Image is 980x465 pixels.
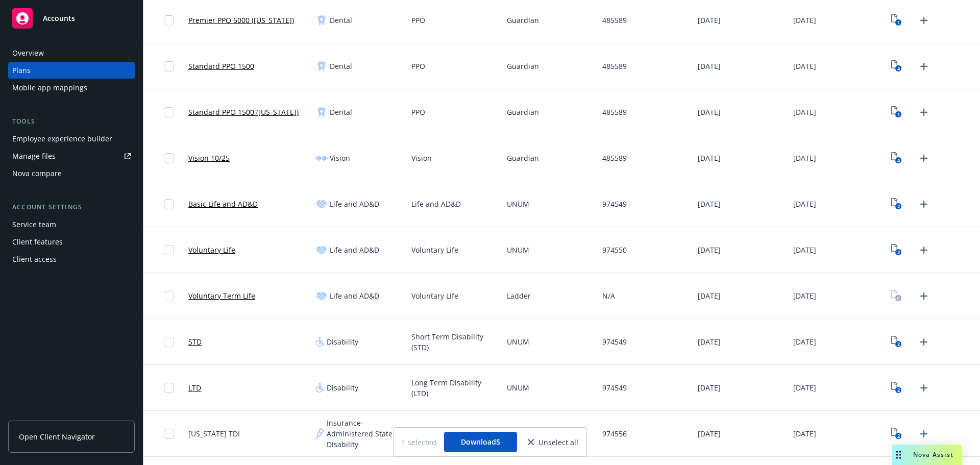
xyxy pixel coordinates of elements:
[793,107,816,117] span: [DATE]
[411,290,458,301] span: Voluntary Life
[188,15,294,26] a: Premier PPO 5000 ([US_STATE])
[916,104,932,120] a: Upload Plan Documents
[507,15,539,26] span: Guardian
[602,336,627,347] span: 974549
[793,15,816,26] span: [DATE]
[698,382,721,393] span: [DATE]
[188,290,255,301] a: Voluntary Term Life
[164,199,174,209] input: Toggle Row Selected
[8,62,135,79] a: Plans
[507,153,539,163] span: Guardian
[12,251,57,267] div: Client access
[889,334,905,350] a: View Plan Documents
[793,428,816,439] span: [DATE]
[411,107,425,117] span: PPO
[12,234,63,250] div: Client features
[8,4,135,33] a: Accounts
[889,196,905,212] a: View Plan Documents
[164,291,174,301] input: Toggle Row Selected
[698,15,721,26] span: [DATE]
[897,111,900,118] text: 1
[916,334,932,350] a: Upload Plan Documents
[602,199,627,209] span: 974549
[916,426,932,442] a: Upload Plan Documents
[916,242,932,258] a: Upload Plan Documents
[12,165,62,182] div: Nova compare
[602,153,627,163] span: 485589
[698,153,721,163] span: [DATE]
[43,14,75,22] span: Accounts
[164,107,174,117] input: Toggle Row Selected
[698,290,721,301] span: [DATE]
[916,380,932,396] a: Upload Plan Documents
[889,58,905,75] a: View Plan Documents
[164,429,174,439] input: Toggle Row Selected
[897,387,900,394] text: 2
[164,153,174,163] input: Toggle Row Selected
[12,131,112,147] div: Employee experience builder
[602,244,627,255] span: 974550
[897,203,900,210] text: 2
[164,245,174,255] input: Toggle Row Selected
[538,437,578,448] span: Unselect all
[525,436,537,448] a: close
[602,61,627,71] span: 485589
[8,45,135,61] a: Overview
[507,382,529,393] span: UNUM
[8,116,135,127] div: Tools
[892,445,905,465] div: Drag to move
[507,336,529,347] span: UNUM
[602,107,627,117] span: 485589
[793,382,816,393] span: [DATE]
[897,249,900,256] text: 2
[327,418,403,450] span: Insurance-Administered State Disability
[164,337,174,347] input: Toggle Row Selected
[897,65,900,72] text: 4
[461,437,500,447] span: Download 5
[889,104,905,120] a: View Plan Documents
[602,382,627,393] span: 974549
[507,61,539,71] span: Guardian
[8,202,135,212] div: Account settings
[330,107,352,117] span: Dental
[793,199,816,209] span: [DATE]
[602,15,627,26] span: 485589
[889,380,905,396] a: View Plan Documents
[402,437,436,448] span: 1 selected
[444,432,517,452] button: Download5
[12,148,56,164] div: Manage files
[164,15,174,26] input: Toggle Row Selected
[8,216,135,233] a: Service team
[889,288,905,304] a: View Plan Documents
[411,244,458,255] span: Voluntary Life
[8,80,135,96] a: Mobile app mappings
[916,58,932,75] a: Upload Plan Documents
[602,428,627,439] span: 974556
[916,196,932,212] a: Upload Plan Documents
[892,445,962,465] button: Nova Assist
[12,62,31,79] div: Plans
[411,199,461,209] span: Life and AD&D
[327,382,358,393] span: Disability
[19,431,95,442] span: Open Client Navigator
[889,12,905,29] a: View Plan Documents
[164,383,174,393] input: Toggle Row Selected
[916,288,932,304] a: Upload Plan Documents
[188,244,235,255] a: Voluntary Life
[793,290,816,301] span: [DATE]
[507,199,529,209] span: UNUM
[8,165,135,182] a: Nova compare
[188,61,254,71] a: Standard PPO 1500
[330,290,379,301] span: Life and AD&D
[698,107,721,117] span: [DATE]
[188,199,258,209] a: Basic Life and AD&D
[793,61,816,71] span: [DATE]
[12,45,44,61] div: Overview
[507,244,529,255] span: UNUM
[507,290,531,301] span: Ladder
[164,61,174,71] input: Toggle Row Selected
[12,80,87,96] div: Mobile app mappings
[188,336,202,347] a: STD
[897,433,900,439] text: 2
[330,244,379,255] span: Life and AD&D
